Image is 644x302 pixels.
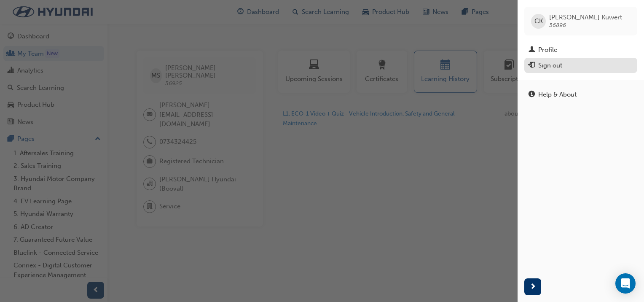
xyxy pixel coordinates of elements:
div: Help & About [538,90,577,100]
span: [PERSON_NAME] Kuwert [549,13,622,21]
div: Profile [538,45,557,55]
div: Open Intercom Messenger [615,273,636,294]
span: next-icon [530,282,536,292]
span: 36896 [549,22,566,29]
span: info-icon [529,91,535,99]
span: exit-icon [529,62,535,70]
button: Sign out [524,58,637,73]
span: CK [534,16,543,26]
div: Sign out [538,61,562,70]
a: Help & About [524,87,637,102]
span: man-icon [529,46,535,54]
a: Profile [524,42,637,58]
